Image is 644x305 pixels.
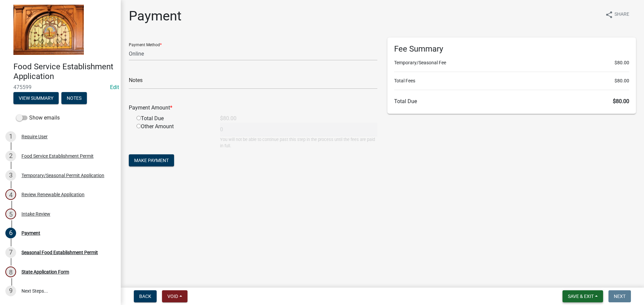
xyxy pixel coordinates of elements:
[21,250,98,255] div: Seasonal Food Establishment Permit
[61,96,87,101] wm-modal-confirm: Notes
[13,84,107,90] span: 475599
[613,98,629,104] span: $80.00
[21,154,94,158] div: Food Service Establishment Permit
[605,11,613,19] i: share
[124,104,382,112] div: Payment Amount
[5,228,16,238] div: 6
[61,92,87,104] button: Notes
[134,158,169,163] span: Make Payment
[162,290,187,302] button: Void
[614,294,626,299] span: Next
[21,173,104,178] div: Temporary/Seasonal Permit Application
[131,123,215,149] div: Other Amount
[394,59,629,66] li: Temporary/Seasonal Fee
[614,77,629,84] span: $80.00
[600,8,635,21] button: shareShare
[568,294,594,299] span: Save & Exit
[5,151,16,161] div: 2
[608,290,631,302] button: Next
[139,294,151,299] span: Back
[13,62,115,81] h4: Food Service Establishment Application
[13,5,84,55] img: Jasper County, Indiana
[13,96,59,101] wm-modal-confirm: Summary
[110,84,119,90] a: Edit
[5,286,16,296] div: 9
[562,290,603,302] button: Save & Exit
[394,44,629,54] h6: Fee Summary
[614,59,629,66] span: $80.00
[5,170,16,181] div: 3
[5,266,16,277] div: 8
[5,247,16,258] div: 7
[134,290,157,302] button: Back
[21,192,85,197] div: Review Renewable Application
[614,11,629,19] span: Share
[110,84,119,90] wm-modal-confirm: Edit Application Number
[21,231,40,235] div: Payment
[131,115,215,123] div: Total Due
[5,189,16,200] div: 4
[394,77,629,84] li: Total Fees
[16,114,60,122] label: Show emails
[13,92,59,104] button: View Summary
[5,209,16,219] div: 5
[129,8,181,24] h1: Payment
[167,294,178,299] span: Void
[21,270,69,274] div: State Application Form
[21,134,48,139] div: Require User
[5,131,16,142] div: 1
[21,212,50,216] div: Intake Review
[129,154,174,166] button: Make Payment
[394,98,629,104] h6: Total Due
